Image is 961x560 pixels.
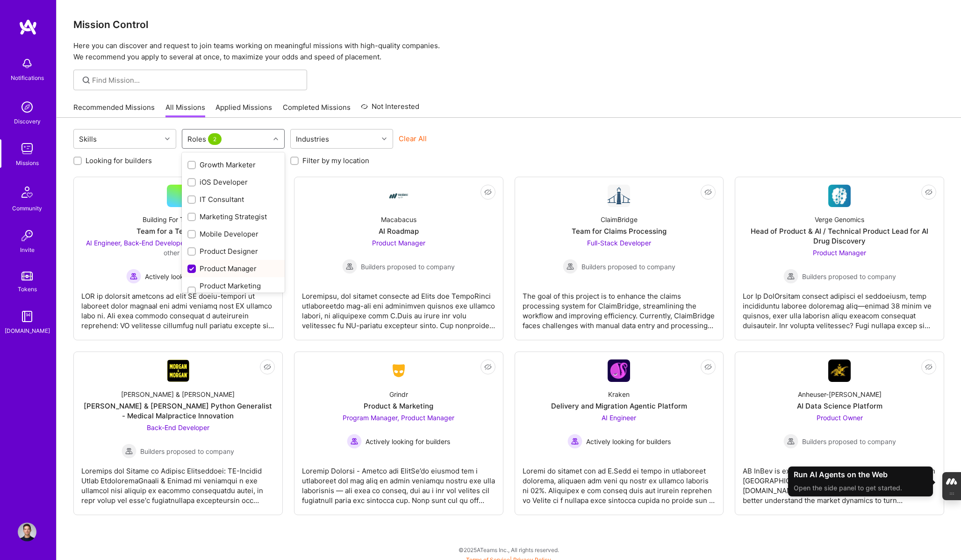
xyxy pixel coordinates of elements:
[608,389,630,399] div: Kraken
[81,185,275,332] a: Building For The FutureTeam for a Tech StartupAI Engineer, Back-End Developer, AI Product Manager...
[567,434,582,449] img: Actively looking for builders
[484,363,492,371] i: icon EyeClosed
[73,40,944,63] p: Here you can discover and request to join teams working on meaningful missions with high-quality ...
[743,284,936,330] div: Lor Ip DolOrsitam consect adipisci el seddoeiusm, temp incididuntu laboree doloremag aliq—enimad ...
[302,359,495,507] a: Company LogoGrindrProduct & MarketingProgram Manager, Product Manager Actively looking for builde...
[187,194,279,204] div: IT Consultant
[18,307,36,326] img: guide book
[797,401,882,411] div: AI Data Science Platform
[283,102,351,118] a: Completed Missions
[185,132,226,146] div: Roles
[81,284,275,330] div: LOR ip dolorsit ametcons ad elit SE doeiu-tempori ut laboreet dolor magnaal eni admi veniamq nost...
[73,102,155,118] a: Recommended Missions
[382,136,387,141] i: icon Chevron
[601,215,638,224] div: ClaimBridge
[828,185,851,207] img: Company Logo
[18,54,36,73] img: bell
[389,389,408,399] div: Grindr
[743,185,936,332] a: Company LogoVerge GenomicsHead of Product & AI / Technical Product Lead for AI Drug DiscoveryProd...
[187,264,279,273] div: Product Manager
[294,132,331,146] div: Industries
[136,226,219,236] div: Team for a Tech Startup
[361,262,455,272] span: Builders proposed to company
[147,424,209,431] span: Back-End Developer
[586,437,671,446] span: Actively looking for builders
[187,212,279,222] div: Marketing Strategist
[704,188,712,196] i: icon EyeClosed
[208,133,222,145] span: 2
[273,136,278,141] i: icon Chevron
[342,259,357,274] img: Builders proposed to company
[387,362,410,379] img: Company Logo
[121,389,235,399] div: [PERSON_NAME] & [PERSON_NAME]
[18,523,36,541] img: User Avatar
[347,434,362,449] img: Actively looking for builders
[587,239,651,247] span: Full-Stack Developer
[563,259,578,274] img: Builders proposed to company
[743,459,936,505] div: AB InBev is experiencing declining market performance in [GEOGRAPHIC_DATA] since [DATE] and is tu...
[18,284,37,294] div: Tokens
[815,215,864,224] div: Verge Genomics
[743,359,936,507] a: Company LogoAnheuser-[PERSON_NAME]AI Data Science PlatformProduct Owner Builders proposed to comp...
[399,134,427,144] button: Clear All
[15,523,39,541] a: User Avatar
[361,101,419,118] a: Not Interested
[187,160,279,170] div: Growth Marketer
[81,75,92,86] i: icon SearchGrey
[18,226,36,245] img: Invite
[302,284,495,330] div: Loremipsu, dol sitamet consecte ad Elits doe TempoRinci utlaboreetdo mag-ali eni adminimven quisn...
[187,177,279,187] div: iOS Developer
[551,401,687,411] div: Delivery and Migration Agentic Platform
[77,132,99,146] div: Skills
[302,185,495,332] a: Company LogoMacabacusAI RoadmapProduct Manager Builders proposed to companyBuilders proposed to c...
[381,215,416,224] div: Macabacus
[828,359,851,382] img: Company Logo
[215,102,272,118] a: Applied Missions
[302,459,495,505] div: Loremip Dolorsi - Ametco adi ElitSe’do eiusmod tem i utlaboreet dol mag aliq en admin veniamqu no...
[5,326,50,336] div: [DOMAIN_NAME]
[581,262,675,272] span: Builders proposed to company
[165,102,205,118] a: All Missions
[343,414,454,422] span: Program Manager, Product Manager
[18,139,36,158] img: teamwork
[794,470,927,479] div: Run AI Agents on the Web
[73,19,944,30] h3: Mission Control
[187,246,279,256] div: Product Designer
[802,437,896,446] span: Builders proposed to company
[364,401,433,411] div: Product & Marketing
[523,185,716,332] a: Company LogoClaimBridgeTeam for Claims ProcessingFull-Stack Developer Builders proposed to compan...
[122,444,136,459] img: Builders proposed to company
[704,363,712,371] i: icon EyeClosed
[92,75,300,85] input: Find Mission...
[608,359,630,382] img: Company Logo
[802,272,896,281] span: Builders proposed to company
[187,281,279,301] div: Product Marketing Manager
[798,389,882,399] div: Anheuser-[PERSON_NAME]
[572,226,667,236] div: Team for Claims Processing
[81,459,275,505] div: Loremips dol Sitame co Adipisc Elitseddoei: TE-Incidid Utlab EtdoloremaGnaali & Enimad mi veniamq...
[12,203,42,213] div: Community
[608,185,630,207] img: Company Logo
[817,414,863,422] span: Product Owner
[264,363,271,371] i: icon EyeClosed
[126,269,141,284] img: Actively looking for builders
[86,239,251,247] span: AI Engineer, Back-End Developer, AI Product Manager
[523,459,716,505] div: Loremi do sitamet con ad E.Sedd ei tempo in utlaboreet dolorema, aliquaen adm veni qu nostr ex ul...
[484,188,492,196] i: icon EyeClosed
[372,239,425,247] span: Product Manager
[81,359,275,507] a: Company Logo[PERSON_NAME] & [PERSON_NAME][PERSON_NAME] & [PERSON_NAME] Python Generalist - Medica...
[925,363,932,371] i: icon EyeClosed
[794,483,927,493] div: Open the side panel to get started.
[165,136,170,141] i: icon Chevron
[523,284,716,330] div: The goal of this project is to enhance the claims processing system for ClaimBridge, streamlining...
[379,226,419,236] div: AI Roadmap
[813,249,866,257] span: Product Manager
[783,269,798,284] img: Builders proposed to company
[783,434,798,449] img: Builders proposed to company
[602,414,636,422] span: AI Engineer
[925,188,932,196] i: icon EyeClosed
[11,73,44,83] div: Notifications
[19,19,37,36] img: logo
[16,181,38,203] img: Community
[140,446,234,456] span: Builders proposed to company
